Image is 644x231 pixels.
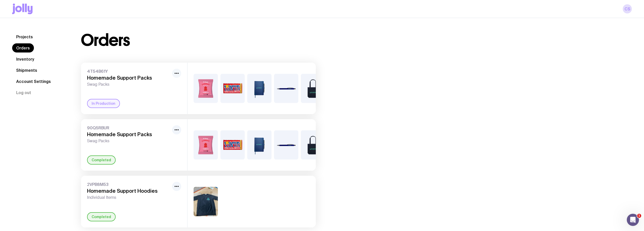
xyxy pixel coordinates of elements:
div: Completed [87,212,116,221]
h1: Orders [81,32,130,48]
div: Completed [87,155,116,165]
a: Inventory [12,55,38,64]
span: 2VPB8M53 [87,182,170,187]
a: Orders [12,43,34,52]
span: Swag Packs [87,82,170,87]
a: CS [623,4,632,13]
div: In Production [87,99,120,108]
h3: Homemade Support Packs [87,75,170,81]
iframe: Intercom live chat [627,214,639,226]
span: Swag Packs [87,138,170,144]
a: Shipments [12,66,41,75]
span: 4T54B61Y [87,69,170,74]
h3: Homemade Support Hoodies [87,188,170,194]
a: Account Settings [12,77,55,86]
a: Projects [12,32,37,41]
button: Log out [12,88,35,97]
span: 90Q5RBUR [87,125,170,130]
h3: Homemade Support Packs [87,131,170,137]
span: 1 [637,214,641,218]
span: Individual Items [87,195,170,200]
